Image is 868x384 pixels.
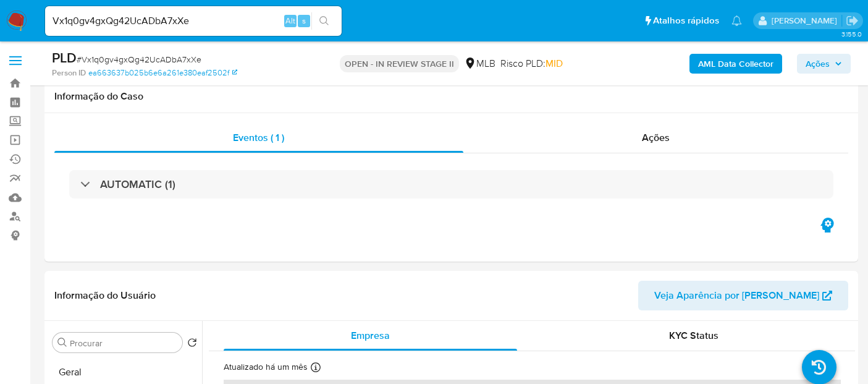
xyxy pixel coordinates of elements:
h1: Informação do Caso [54,90,848,103]
button: Veja Aparência por [PERSON_NAME] [638,281,848,310]
span: Ações [806,54,830,74]
h1: Informação do Usuário [54,289,156,302]
a: Notificações [731,15,742,26]
b: Person ID [52,67,86,79]
span: Empresa [351,328,390,343]
span: Alt [285,15,295,27]
a: ea663637b025b6e6a261e380eaf2502f [88,67,237,79]
span: MID [546,56,563,70]
span: s [302,15,306,27]
button: Ações [797,54,851,74]
span: Risco PLD: [500,57,563,70]
p: erico.trevizan@mercadopago.com.br [772,15,841,27]
span: Atalhos rápidos [653,14,719,27]
button: search-icon [311,12,337,30]
div: AUTOMATIC (1) [69,170,833,198]
div: MLB [464,57,495,70]
p: Atualizado há um mês [224,361,308,373]
h3: AUTOMATIC (1) [100,177,175,191]
span: Eventos ( 1 ) [233,130,284,145]
button: Procurar [57,338,67,348]
span: # Vx1q0gv4gxQg42UcADbA7xXe [77,53,201,66]
button: Retornar ao pedido padrão [187,338,197,351]
p: OPEN - IN REVIEW STAGE II [340,55,459,72]
button: AML Data Collector [689,54,782,74]
b: PLD [52,48,77,67]
span: KYC Status [669,328,718,343]
input: Procurar [70,338,177,349]
a: Sair [846,14,859,27]
span: Veja Aparência por [PERSON_NAME] [654,281,819,310]
span: Ações [642,130,670,145]
input: Pesquise usuários ou casos... [45,13,342,29]
b: AML Data Collector [698,54,773,74]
